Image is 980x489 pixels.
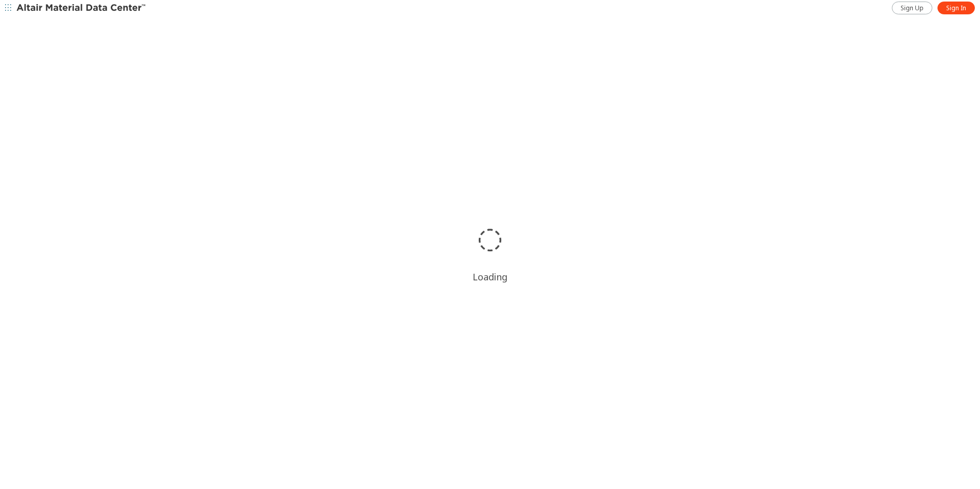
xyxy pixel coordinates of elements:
[892,2,932,14] a: Sign Up
[473,271,507,283] div: Loading
[901,4,924,12] span: Sign Up
[946,4,966,12] span: Sign In
[937,2,975,14] a: Sign In
[16,3,147,13] img: Altair Material Data Center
